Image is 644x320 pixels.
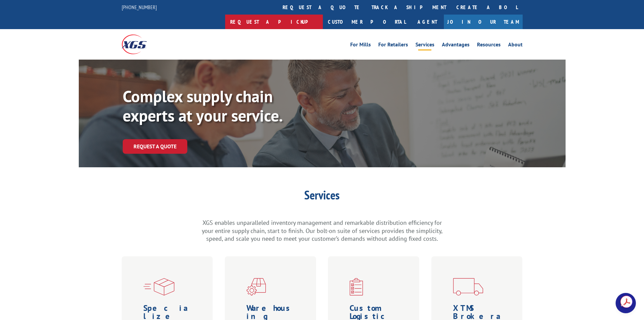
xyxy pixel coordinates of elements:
[477,42,501,49] a: Resources
[123,87,326,126] p: Complex supply chain experts at your service.
[444,15,523,29] a: Join Our Team
[442,42,470,49] a: Advantages
[508,42,523,49] a: About
[123,139,187,154] a: Request a Quote
[143,278,174,296] img: xgs-icon-specialized-ltl-red
[246,278,266,296] img: xgs-icon-warehouseing-cutting-fulfillment-red
[225,15,323,29] a: Request a pickup
[350,42,371,49] a: For Mills
[200,189,444,205] h1: Services
[411,15,444,29] a: Agent
[350,278,363,296] img: xgs-icon-custom-logistics-solutions-red
[323,15,411,29] a: Customer Portal
[453,278,483,296] img: xgs-icon-transportation-forms-red
[200,219,444,243] p: XGS enables unparalleled inventory management and remarkable distribution efficiency for your ent...
[378,42,408,49] a: For Retailers
[616,293,636,313] a: Open chat
[415,42,434,49] a: Services
[122,4,157,10] a: [PHONE_NUMBER]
